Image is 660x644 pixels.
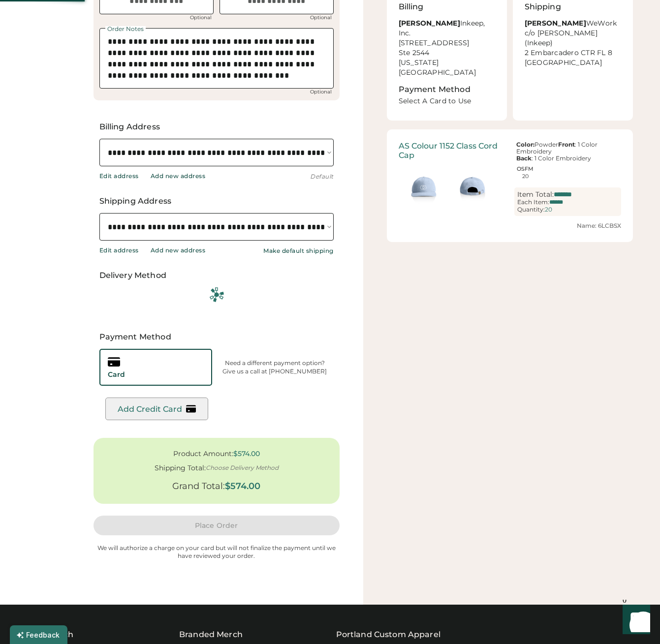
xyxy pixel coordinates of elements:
[94,544,340,561] div: We will authorize a charge on your card but will not finalize the payment until we have reviewed ...
[516,166,534,172] div: OSFM
[310,173,334,181] div: Default
[399,19,495,77] div: Inkeep, Inc. [STREET_ADDRESS] Ste 2544 [US_STATE][GEOGRAPHIC_DATA]
[517,206,545,213] div: Quantity:
[155,464,206,472] div: Shipping Total:
[514,141,621,162] div: Powder : 1 Color Embroidery : 1 Color Embroidery
[399,19,460,28] strong: [PERSON_NAME]
[517,199,549,206] div: Each Item:
[99,172,139,180] div: Edit address
[99,287,334,302] img: Platens-Green-Loader-Spin.svg
[99,121,334,133] div: Billing Address
[399,222,621,230] div: Name: 6LCBSX
[558,141,575,148] strong: Front
[99,195,334,207] div: Shipping Address
[233,450,260,458] div: $574.00
[448,164,497,213] img: generate-image
[336,629,440,641] a: Portland Custom Apparel
[105,26,146,32] div: Order Notes
[118,404,182,414] div: Add Credit Card
[225,481,260,492] div: $574.00
[216,359,334,376] div: Need a different payment option? Give us a call at [PHONE_NUMBER]
[179,629,243,641] div: Branded Merch
[206,464,279,471] div: Choose Delivery Method
[308,90,334,94] div: Optional
[399,96,497,109] div: Select A Card to Use
[399,141,505,160] div: AS Colour 1152 Class Cord Cap
[263,247,334,255] div: Make default shipping
[525,19,621,67] div: WeWork c/o [PERSON_NAME] (Inkeep) 2 Embarcadero CTR FL 8 [GEOGRAPHIC_DATA]
[108,356,120,368] img: creditcard.svg
[94,331,340,343] div: Payment Method
[94,516,340,535] button: Place Order
[522,174,529,179] div: 20
[172,481,225,492] div: Grand Total:
[399,84,471,95] div: Payment Method
[399,164,448,213] img: generate-image
[188,15,214,20] div: Optional
[308,15,334,20] div: Optional
[151,172,206,180] div: Add new address
[99,270,334,281] div: Delivery Method
[399,1,424,13] div: Billing
[613,600,656,642] iframe: Front Chat
[516,154,532,162] strong: Back
[516,141,534,148] strong: Color:
[108,370,125,380] div: Card
[545,206,552,213] div: 20
[517,190,554,199] div: Item Total:
[525,1,561,13] div: Shipping
[151,246,206,254] div: Add new address
[173,450,233,458] div: Product Amount:
[186,404,196,414] img: creditcard.svg
[99,246,139,254] div: Edit address
[525,19,586,28] strong: [PERSON_NAME]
